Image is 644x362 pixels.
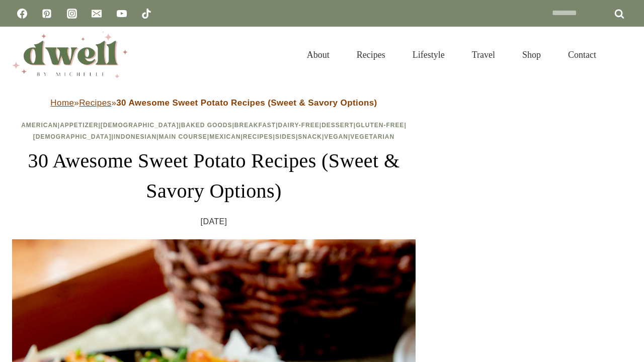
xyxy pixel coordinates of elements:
a: Home [50,98,74,108]
a: Sides [275,133,296,140]
a: Snack [298,133,322,140]
a: Instagram [62,4,82,24]
a: Recipes [243,133,273,140]
a: Dairy-Free [278,122,319,129]
a: Mexican [209,133,240,140]
a: Main Course [158,133,207,140]
button: View Search Form [615,46,632,63]
a: Recipes [79,98,111,108]
a: [DEMOGRAPHIC_DATA] [33,133,112,140]
a: Lifestyle [399,37,458,72]
a: Breakfast [234,122,276,129]
a: Recipes [343,37,399,72]
a: Dessert [321,122,354,129]
a: Facebook [12,4,32,24]
img: DWELL by michelle [12,32,128,78]
a: TikTok [136,4,156,24]
h1: 30 Awesome Sweet Potato Recipes (Sweet & Savory Options) [12,146,416,206]
a: About [293,37,343,72]
strong: 30 Awesome Sweet Potato Recipes (Sweet & Savory Options) [116,98,377,108]
a: [DEMOGRAPHIC_DATA] [101,122,179,129]
nav: Primary Navigation [293,37,610,72]
a: Baked Goods [181,122,232,129]
span: | | | | | | | | | | | | | | | | [21,122,407,140]
a: Pinterest [37,4,57,24]
a: Shop [509,37,554,72]
a: Appetizer [60,122,98,129]
a: Email [87,4,107,24]
a: YouTube [112,4,132,24]
a: Vegetarian [350,133,394,140]
a: Contact [554,37,610,72]
span: » » [50,98,377,108]
a: Travel [458,37,509,72]
a: American [21,122,58,129]
time: [DATE] [201,214,227,229]
a: Indonesian [114,133,156,140]
a: Gluten-Free [356,122,404,129]
a: Vegan [324,133,348,140]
